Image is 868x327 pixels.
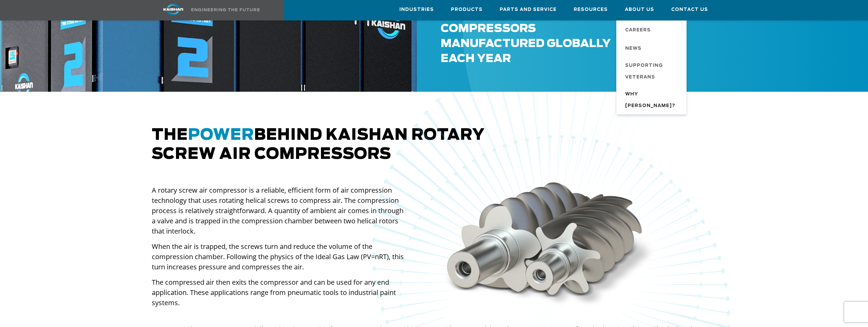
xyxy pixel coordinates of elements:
[618,20,687,39] a: Careers
[152,277,407,308] p: The compressed air then exits the compressor and can be used for any end application. These appli...
[625,89,680,112] span: Why [PERSON_NAME]?
[441,21,857,66] div: Compressors Manufactured GLOBALLY each Year
[152,126,717,164] h2: The behind Kaishan rotary screw air compressors
[625,0,654,19] a: About Us
[399,6,434,14] span: Industries
[500,6,557,14] span: Parts and Service
[152,241,407,272] p: When the air is trapped, the screws turn and reduce the volume of the compression chamber. Follow...
[152,185,407,236] p: A rotary screw air compressor is a reliable, efficient form of air compression technology that us...
[671,0,708,19] a: Contact Us
[574,0,608,19] a: Resources
[618,57,687,86] a: Supporting Veterans
[148,3,199,15] img: kaishan logo
[618,86,687,115] a: Why [PERSON_NAME]?
[618,39,687,57] a: News
[451,6,483,14] span: Products
[191,8,260,11] img: Engineering the future
[625,43,642,55] span: News
[500,0,557,19] a: Parts and Service
[625,60,680,83] span: Supporting Veterans
[574,6,608,14] span: Resources
[451,0,483,19] a: Products
[625,25,651,36] span: Careers
[671,6,708,14] span: Contact Us
[625,6,654,14] span: About Us
[438,178,661,311] img: screw
[399,0,434,19] a: Industries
